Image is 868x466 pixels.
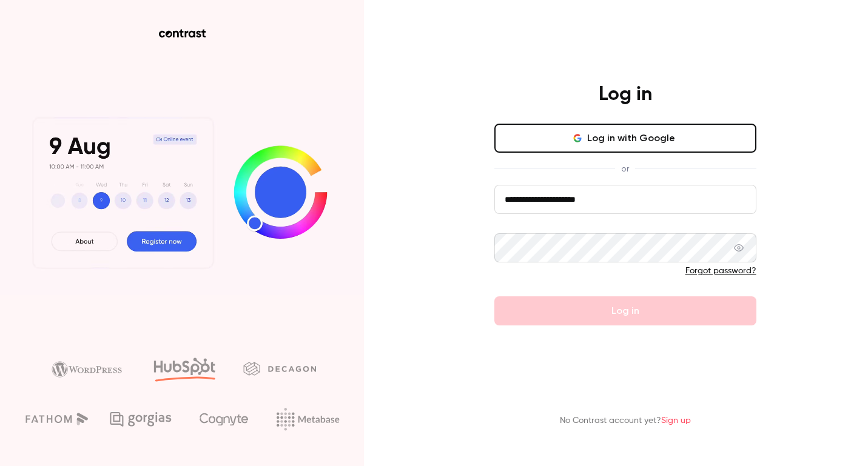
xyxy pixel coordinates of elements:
a: Sign up [661,416,691,425]
a: Forgot password? [685,267,756,275]
img: decagon [243,362,316,375]
span: or [615,162,635,175]
button: Log in with Google [494,124,756,153]
p: No Contrast account yet? [560,414,691,427]
h4: Log in [599,82,652,107]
